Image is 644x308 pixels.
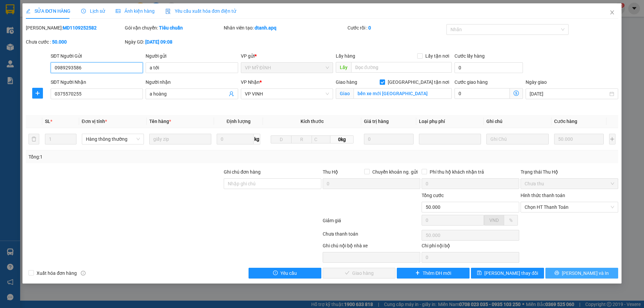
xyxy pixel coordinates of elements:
[336,53,355,59] span: Lấy hàng
[81,9,86,13] span: clock-circle
[354,88,452,99] input: Giao tận nơi
[26,24,123,32] div: [PERSON_NAME]:
[525,179,614,189] span: Chưa thu
[245,89,329,99] span: VP VINH
[149,119,171,124] span: Tên hàng
[149,134,211,144] input: VD: Bàn, Ghế
[370,168,420,176] span: Chuyển khoản ng. gửi
[514,90,519,96] span: dollar-circle
[609,10,615,15] span: close
[554,134,604,144] input: 0
[336,79,357,85] span: Giao hàng
[33,90,43,96] span: plus
[422,193,444,198] span: Tổng cước
[423,52,452,60] span: Lấy tận nơi
[521,168,618,176] div: Trạng thái Thu Hộ
[312,135,330,143] input: C
[226,119,250,124] span: Định lượng
[323,169,338,175] span: Thu Hộ
[415,270,420,276] span: plus
[471,268,544,279] button: save[PERSON_NAME] thay đổi
[280,269,297,277] span: Yêu cầu
[125,38,222,46] div: Ngày GD:
[397,268,470,279] button: plusThêm ĐH mới
[423,269,451,277] span: Thêm ĐH mới
[63,25,97,30] b: MD1109252582
[554,119,577,124] span: Cước hàng
[224,178,321,189] input: Ghi chú đơn hàng
[385,78,452,86] span: [GEOGRAPHIC_DATA] tận nơi
[351,62,452,73] input: Dọc đường
[454,79,488,85] label: Cước giao hàng
[241,52,333,60] div: VP gửi
[486,134,548,144] input: Ghi Chú
[454,88,510,99] input: Cước giao hàng
[422,242,519,252] div: Chi phí nội bộ
[322,230,421,242] div: Chưa thanh toán
[159,25,183,30] b: Tiêu chuẩn
[554,270,559,276] span: printer
[454,53,485,59] label: Cước lấy hàng
[26,38,123,46] div: Chưa cước :
[245,63,329,73] span: VP MỸ ĐÌNH
[29,134,39,144] button: delete
[255,25,276,30] b: dtanh.apq
[336,62,351,73] span: Lấy
[271,135,291,143] input: D
[526,79,547,85] label: Ngày giao
[81,8,105,14] span: Lịch sử
[489,218,499,223] span: VND
[34,269,79,277] span: Xuất hóa đơn hàng
[51,52,143,60] div: SĐT Người Gửi
[484,269,538,277] span: [PERSON_NAME] thay đổi
[45,119,50,124] span: SL
[330,135,353,143] span: 0kg
[322,217,421,229] div: Giảm giá
[51,78,143,86] div: SĐT Người Nhận
[32,88,43,99] button: plus
[26,9,31,13] span: edit
[301,119,324,124] span: Kích thước
[224,24,346,32] div: Nhân viên tạo:
[145,39,172,45] b: [DATE] 09:08
[26,8,70,14] span: SỬA ĐƠN HÀNG
[323,268,395,279] button: checkGiao hàng
[229,91,234,97] span: user-add
[82,119,107,124] span: Đơn vị tính
[545,268,618,279] button: printer[PERSON_NAME] và In
[530,90,608,98] input: Ngày giao
[165,9,171,14] img: icon
[477,270,482,276] span: save
[52,39,67,45] b: 50.000
[454,62,523,73] input: Cước lấy hàng
[254,134,260,144] span: kg
[525,202,614,212] span: Chọn HT Thanh Toán
[273,270,278,276] span: exclamation-circle
[116,9,120,13] span: picture
[368,25,371,30] b: 0
[562,269,609,277] span: [PERSON_NAME] và In
[509,218,513,223] span: %
[427,168,487,176] span: Phí thu hộ khách nhận trả
[484,115,551,128] th: Ghi chú
[609,134,615,144] button: plus
[336,88,354,99] span: Giao
[603,3,622,22] button: Close
[249,268,321,279] button: exclamation-circleYêu cầu
[29,153,249,161] div: Tổng: 1
[347,24,445,32] div: Cước rồi :
[416,115,484,128] th: Loại phụ phí
[241,79,260,85] span: VP Nhận
[364,134,414,144] input: 0
[364,119,389,124] span: Giá trị hàng
[165,8,236,14] span: Yêu cầu xuất hóa đơn điện tử
[291,135,312,143] input: R
[323,242,420,252] div: Ghi chú nội bộ nhà xe
[146,78,238,86] div: Người nhận
[146,52,238,60] div: Người gửi
[521,193,565,198] label: Hình thức thanh toán
[86,134,140,144] span: Hàng thông thường
[116,8,155,14] span: Ảnh kiện hàng
[224,169,261,175] label: Ghi chú đơn hàng
[81,271,86,275] span: info-circle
